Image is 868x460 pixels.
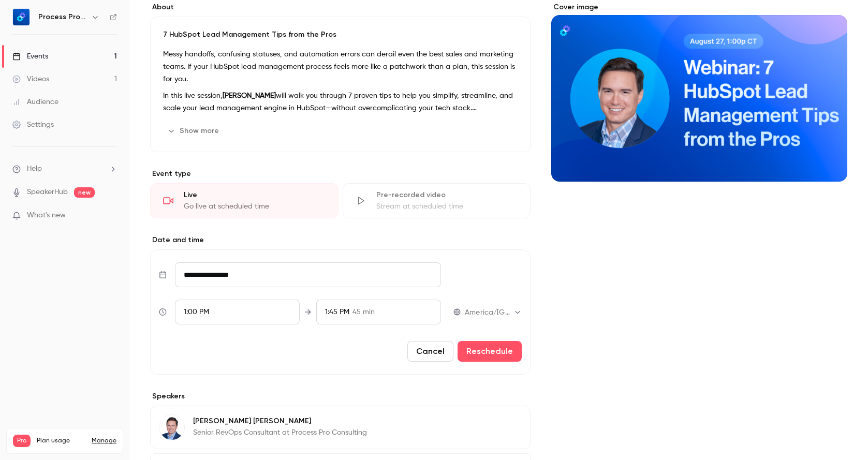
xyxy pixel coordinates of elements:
[12,74,49,84] div: Videos
[74,187,95,198] span: new
[105,211,117,220] iframe: Noticeable Trigger
[163,123,225,139] button: Show more
[465,307,522,318] div: America/[GEOGRAPHIC_DATA]
[184,201,326,212] div: Go live at scheduled time
[12,164,117,174] li: help-dropdown-opener
[551,2,847,182] section: Cover image
[159,415,184,440] img: Sean Smith
[316,300,441,324] div: To
[163,29,518,40] p: 7 HubSpot Lead Management Tips from the Pros
[13,435,31,447] span: Pro
[150,169,531,179] p: Event type
[163,90,518,114] p: In this live session, will walk you through 7 proven tips to help you simplify, streamline, and s...
[376,201,518,212] div: Stream at scheduled time
[551,2,847,12] label: Cover image
[150,235,531,245] label: Date and time
[163,48,518,85] p: Messy handoffs, confusing statuses, and automation errors can derail even the best sales and mark...
[223,92,276,99] strong: [PERSON_NAME]
[150,391,531,402] label: Speakers
[150,406,531,449] div: Sean Smith[PERSON_NAME] [PERSON_NAME]Senior RevOps Consultant at Process Pro Consulting
[193,416,367,426] p: [PERSON_NAME] [PERSON_NAME]
[376,190,518,200] div: Pre-recorded video
[407,341,453,362] button: Cancel
[13,9,30,25] img: Process Pro Consulting
[343,183,531,218] div: Pre-recorded videoStream at scheduled time
[175,300,300,324] div: From
[92,437,116,445] a: Manage
[12,97,58,107] div: Audience
[37,437,85,445] span: Plan usage
[458,341,522,362] button: Reschedule
[150,2,531,12] label: About
[38,12,87,22] h6: Process Pro Consulting
[12,51,48,62] div: Events
[27,210,66,221] span: What's new
[27,187,68,198] a: SpeakerHub
[352,307,375,318] span: 45 min
[325,308,349,316] span: 1:45 PM
[184,190,326,200] div: Live
[150,183,339,218] div: LiveGo live at scheduled time
[184,308,209,316] span: 1:00 PM
[193,427,367,438] p: Senior RevOps Consultant at Process Pro Consulting
[12,120,54,130] div: Settings
[175,262,441,287] input: Tue, Feb 17, 2026
[27,164,42,174] span: Help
